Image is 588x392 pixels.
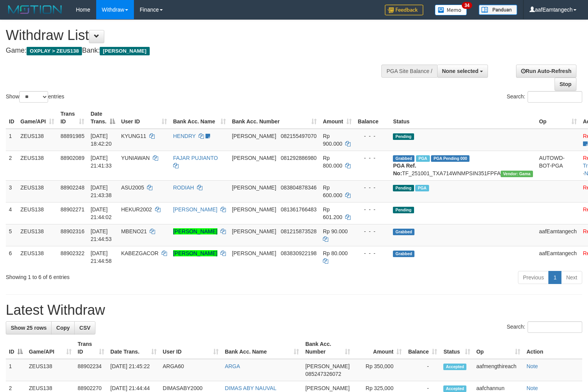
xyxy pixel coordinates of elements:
[526,363,538,369] a: Note
[90,228,112,242] span: [DATE] 21:44:53
[440,337,473,359] th: Status: activate to sort column ascending
[173,133,196,139] a: HENDRY
[320,107,355,129] th: Amount: activate to sort column ascending
[518,271,549,284] a: Previous
[305,385,349,391] span: [PERSON_NAME]
[323,250,348,256] span: Rp 80.000
[229,107,320,129] th: Bank Acc. Number: activate to sort column ascending
[393,133,414,140] span: Pending
[473,359,523,381] td: aafmengthireach
[393,163,416,176] b: PGA Ref. No:
[536,246,580,268] td: aafEamtangech
[6,91,64,103] label: Show entries
[232,155,276,161] span: [PERSON_NAME]
[555,78,576,91] a: Stop
[17,202,57,224] td: ZEUS138
[121,206,152,213] span: HEKUR2002
[528,91,582,103] input: Search:
[79,325,90,331] span: CSV
[87,107,118,129] th: Date Trans.: activate to sort column descending
[393,155,414,162] span: Grabbed
[173,250,217,256] a: [PERSON_NAME]
[75,337,107,359] th: Trans ID: activate to sort column ascending
[415,185,429,191] span: Marked by aafchomsokheang
[6,359,26,381] td: 1
[225,363,240,369] a: ARGA
[11,325,47,331] span: Show 25 rows
[232,184,276,191] span: [PERSON_NAME]
[121,184,144,191] span: ASU2005
[358,184,387,191] div: - - -
[443,385,466,392] span: Accepted
[26,337,75,359] th: Game/API: activate to sort column ascending
[281,250,316,256] span: Copy 083830922198 to clipboard
[536,151,580,180] td: AUTOWD-BOT-PGA
[358,206,387,213] div: - - -
[225,385,276,391] a: DIMAS ABY NAUVAL
[118,107,170,129] th: User ID: activate to sort column ascending
[523,337,582,359] th: Action
[353,359,405,381] td: Rp 350,000
[323,228,348,234] span: Rp 90.000
[353,337,405,359] th: Amount: activate to sort column ascending
[6,321,52,334] a: Show 25 rows
[302,337,353,359] th: Bank Acc. Number: activate to sort column ascending
[90,250,112,264] span: [DATE] 21:44:58
[121,250,159,256] span: KABEZGACOR
[74,321,95,334] a: CSV
[437,65,488,78] button: None selected
[358,249,387,257] div: - - -
[305,363,349,369] span: [PERSON_NAME]
[390,151,536,180] td: TF_251001_TXA714WNMPSIN351FPFA
[358,228,387,235] div: - - -
[536,107,580,129] th: Op: activate to sort column ascending
[60,250,84,256] span: 88902322
[393,251,414,257] span: Grabbed
[17,180,57,202] td: ZEUS138
[107,337,160,359] th: Date Trans.: activate to sort column ascending
[19,91,48,103] select: Showentries
[443,364,466,370] span: Accepted
[323,155,342,169] span: Rp 800.000
[121,155,150,161] span: YUNIAWAN
[536,224,580,246] td: aafEamtangech
[416,155,429,162] span: Marked by aafchomsokheang
[173,206,217,213] a: [PERSON_NAME]
[393,207,414,213] span: Pending
[323,133,342,147] span: Rp 900.000
[232,133,276,139] span: [PERSON_NAME]
[405,337,440,359] th: Balance: activate to sort column ascending
[405,359,440,381] td: -
[90,155,112,169] span: [DATE] 21:41:33
[355,107,390,129] th: Balance
[6,47,384,55] h4: Game: Bank:
[170,107,229,129] th: Bank Acc. Name: activate to sort column ascending
[462,2,472,9] span: 34
[6,202,17,224] td: 4
[281,184,316,191] span: Copy 083804878346 to clipboard
[90,206,112,220] span: [DATE] 21:44:02
[507,321,582,333] label: Search:
[121,133,146,139] span: KYUNG11
[501,171,533,177] span: Vendor URL: https://trx31.1velocity.biz
[548,271,561,284] a: 1
[6,180,17,202] td: 3
[57,107,87,129] th: Trans ID: activate to sort column ascending
[393,185,414,191] span: Pending
[6,129,17,151] td: 1
[516,65,576,78] a: Run Auto-Refresh
[27,47,82,55] span: OXPLAY > ZEUS138
[17,246,57,268] td: ZEUS138
[6,337,26,359] th: ID: activate to sort column descending
[232,250,276,256] span: [PERSON_NAME]
[358,132,387,140] div: - - -
[75,359,107,381] td: 88902234
[323,206,342,220] span: Rp 601.200
[6,302,582,318] h1: Latest Withdraw
[6,246,17,268] td: 6
[173,155,218,161] a: FAJAR PUJIANTO
[60,155,84,161] span: 88902089
[381,65,437,78] div: PGA Site Balance /
[281,228,316,234] span: Copy 081215873528 to clipboard
[305,371,341,377] span: Copy 085247326072 to clipboard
